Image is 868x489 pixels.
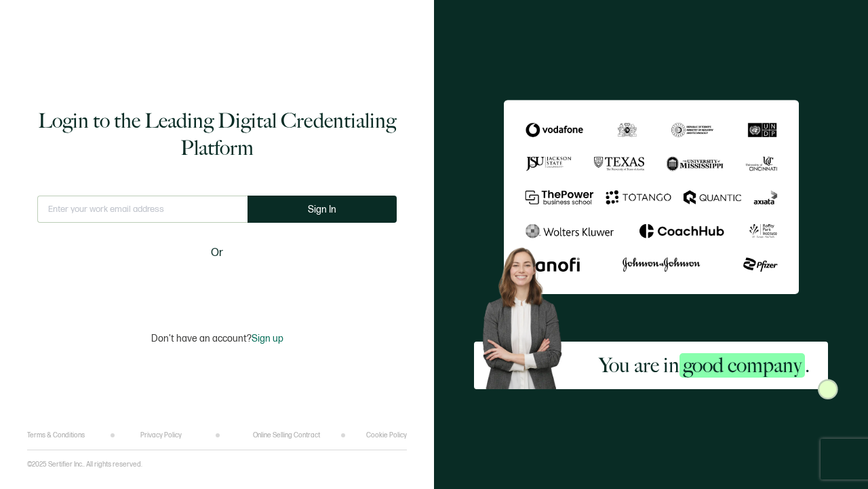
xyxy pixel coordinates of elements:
[151,333,283,344] p: Don't have an account?
[132,270,302,300] iframe: Sign in with Google Button
[27,431,85,439] a: Terms & Conditions
[248,196,397,223] button: Sign In
[211,244,223,261] span: Or
[635,336,868,489] iframe: Chat Widget
[253,431,320,439] a: Online Selling Contract
[37,107,397,162] h1: Login to the Leading Digital Credentialing Platform
[366,431,407,439] a: Cookie Policy
[37,196,248,223] input: Enter your work email address
[599,352,810,379] h2: You are in .
[139,270,295,300] div: Sign in with Google. Opens in new tab
[504,100,799,295] img: Sertifier Login - You are in <span class="strong-h">good company</span>.
[474,240,580,390] img: Sertifier Login - You are in <span class="strong-h">good company</span>. Hero
[140,431,182,439] a: Privacy Policy
[252,333,283,344] span: Sign up
[308,204,336,215] span: Sign In
[27,460,142,469] p: ©2025 Sertifier Inc.. All rights reserved.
